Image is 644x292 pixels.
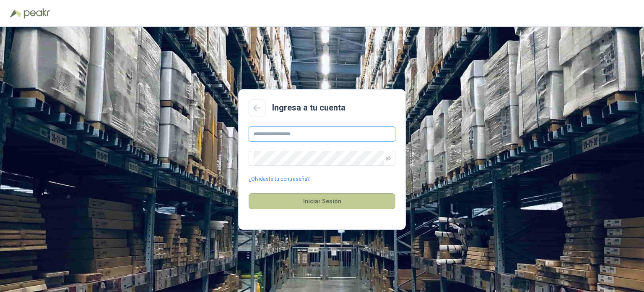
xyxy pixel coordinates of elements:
a: ¿Olvidaste tu contraseña? [249,175,309,183]
span: eye-invisible [386,156,391,161]
button: Iniciar Sesión [249,193,395,209]
h2: Ingresa a tu cuenta [272,101,345,114]
img: Logo [10,9,22,18]
img: Peakr [23,8,50,18]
